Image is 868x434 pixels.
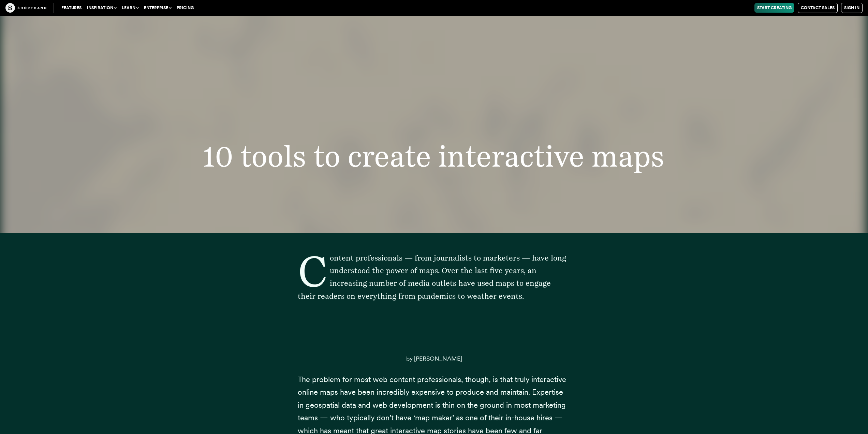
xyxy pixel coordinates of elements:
[141,3,174,13] button: Enterprise
[174,3,196,13] a: Pricing
[84,3,119,13] button: Inspiration
[59,3,84,13] a: Features
[184,142,684,171] h1: 10 tools to create interactive maps
[298,253,566,300] span: Content professionals — from journalists to marketers — have long understood the power of maps. O...
[119,3,141,13] button: Learn
[841,3,863,13] a: Sign in
[298,352,571,365] p: by [PERSON_NAME]
[754,3,794,13] a: Start Creating
[5,3,46,13] img: The Craft
[798,3,838,13] a: Contact Sales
